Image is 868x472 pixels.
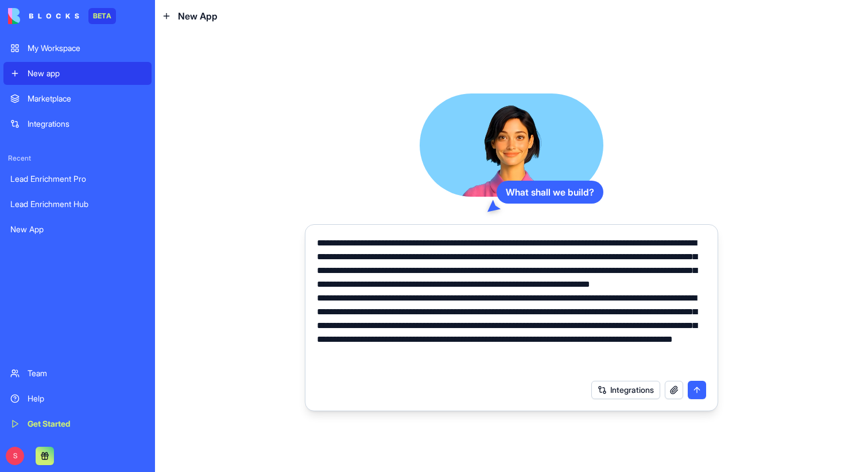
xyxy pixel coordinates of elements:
button: Integrations [591,381,660,399]
span: S [6,447,24,465]
div: What shall we build? [497,181,603,204]
a: My Workspace [3,37,152,60]
div: BETA [88,8,116,24]
div: New App [10,224,145,235]
div: Help [28,393,145,404]
div: Integrations [28,118,145,130]
a: Lead Enrichment Hub [3,193,152,216]
span: New App [178,9,218,23]
div: Marketplace [28,93,145,104]
a: Help [3,387,152,410]
a: Lead Enrichment Pro [3,167,152,190]
div: Lead Enrichment Hub [10,198,145,210]
div: Lead Enrichment Pro [10,173,145,185]
a: Get Started [3,412,152,435]
a: New App [3,218,152,241]
a: Team [3,362,152,385]
a: BETA [8,8,116,24]
div: Team [28,368,145,379]
div: New app [28,68,145,79]
a: Integrations [3,112,152,135]
img: logo [8,8,79,24]
div: Get Started [28,418,145,430]
div: My Workspace [28,42,145,54]
a: New app [3,62,152,85]
a: Marketplace [3,87,152,110]
span: Recent [3,154,152,163]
